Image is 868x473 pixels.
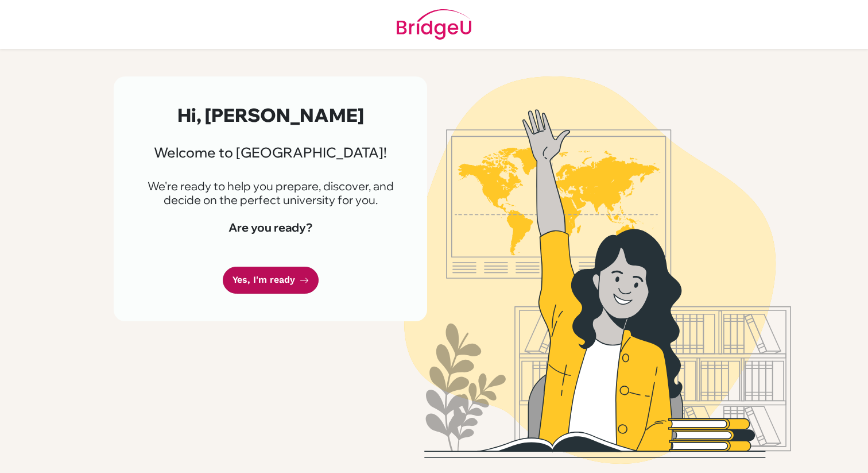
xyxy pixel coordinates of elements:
p: We're ready to help you prepare, discover, and decide on the perfect university for you. [141,179,400,207]
h3: Welcome to [GEOGRAPHIC_DATA]! [141,144,400,161]
a: Yes, I'm ready [223,267,319,294]
h2: Hi, [PERSON_NAME] [141,104,400,126]
h4: Are you ready? [141,221,400,234]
